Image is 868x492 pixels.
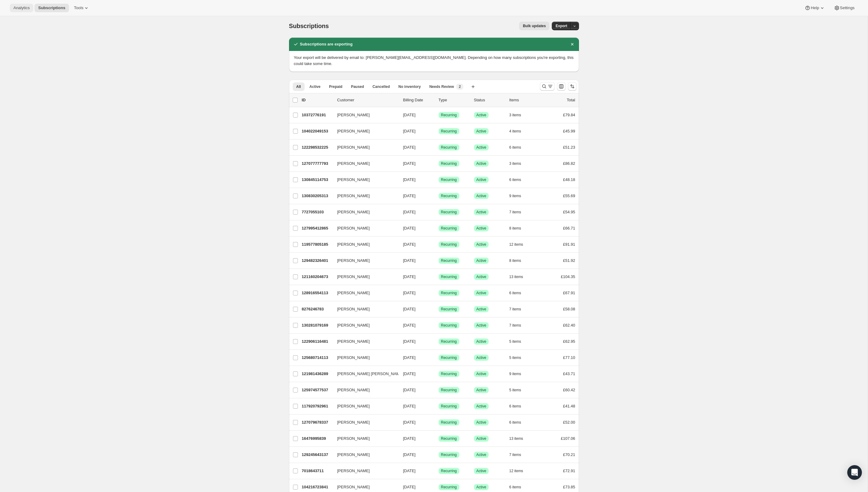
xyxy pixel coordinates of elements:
button: Dismiss notification [568,40,577,49]
span: £55.69 [563,194,575,198]
span: Recurring [441,355,457,360]
span: 5 items [509,388,521,393]
span: Active [476,323,486,328]
span: [PERSON_NAME] [337,128,370,134]
p: Customer [337,97,398,103]
span: [DATE] [403,339,416,344]
span: Export [555,24,567,28]
span: £54.95 [563,210,575,214]
span: 8 items [509,226,521,231]
span: [PERSON_NAME] [337,290,370,296]
span: 6 items [509,145,521,150]
span: [PERSON_NAME] [337,355,370,361]
button: 7 items [509,305,528,313]
span: [DATE] [403,420,416,425]
span: Analytics [13,5,30,10]
p: 130845114753 [302,177,332,183]
div: 122906116481[PERSON_NAME][DATE]SuccessRecurringSuccessActive5 items£62.95 [302,337,575,346]
div: 104216723841[PERSON_NAME][DATE]SuccessRecurringSuccessActive6 items£73.85 [302,483,575,491]
span: [PERSON_NAME] [PERSON_NAME][DATE] S Kockaert [337,371,437,377]
button: 5 items [509,353,528,362]
span: Cancelled [373,84,390,89]
button: Help [801,4,829,12]
button: [PERSON_NAME] [334,126,395,136]
p: 125680714113 [302,355,332,361]
span: Recurring [441,452,457,457]
span: £43.71 [563,371,575,376]
span: Recurring [441,307,457,312]
button: 7 items [509,450,528,459]
span: 3 items [509,113,521,118]
span: [DATE] [403,161,416,166]
span: [DATE] [403,113,416,117]
span: Recurring [441,113,457,118]
span: [PERSON_NAME] [337,403,370,409]
span: [DATE] [403,145,416,150]
span: [PERSON_NAME] [337,241,370,248]
span: Active [309,84,320,89]
span: 9 items [509,371,521,376]
span: All [296,84,301,89]
div: 129482326401[PERSON_NAME][DATE]SuccessRecurringSuccessActive8 items£51.92 [302,256,575,265]
p: 130830205313 [302,193,332,199]
span: Active [476,436,486,441]
span: [DATE] [403,242,416,247]
h2: Subscriptions are exporting [300,41,353,47]
p: 119577805185 [302,241,332,248]
span: Subscriptions [289,23,329,29]
p: 117920792961 [302,403,332,409]
button: 5 items [509,386,528,394]
div: 121160204673[PERSON_NAME][DATE]SuccessRecurringSuccessActive13 items£104.35 [302,273,575,281]
span: Active [476,177,486,182]
p: 122906116481 [302,338,332,345]
span: [DATE] [403,371,416,376]
button: 3 items [509,159,528,168]
div: 7727055103[PERSON_NAME][DATE]SuccessRecurringSuccessActive7 items£54.95 [302,208,575,216]
button: 7 items [509,321,528,330]
span: [DATE] [403,436,416,441]
span: £51.92 [563,258,575,263]
span: [DATE] [403,323,416,327]
span: [DATE] [403,388,416,392]
div: 10372776191[PERSON_NAME][DATE]SuccessRecurringSuccessActive3 items£79.84 [302,111,575,119]
span: Recurring [441,161,457,166]
span: Paused [351,84,364,89]
span: Active [476,210,486,215]
p: Status [474,97,505,103]
span: [DATE] [403,291,416,295]
p: 128916554113 [302,290,332,296]
p: 16476995839 [302,436,332,442]
p: 121160204673 [302,274,332,280]
span: 7 items [509,210,521,215]
span: Recurring [441,388,457,393]
span: 6 items [509,485,521,490]
span: £91.91 [563,242,575,247]
p: 104022049153 [302,128,332,134]
span: 7 items [509,323,521,328]
span: 2 [459,84,461,89]
button: 6 items [509,175,528,184]
p: 121981436289 [302,371,332,377]
p: Billing Date [403,97,434,103]
span: Recurring [441,194,457,198]
span: £62.40 [563,323,575,327]
span: 6 items [509,404,521,409]
div: 119577805185[PERSON_NAME][DATE]SuccessRecurringSuccessActive12 items£91.91 [302,240,575,249]
span: [PERSON_NAME] [337,144,370,150]
span: 6 items [509,291,521,295]
span: Active [476,339,486,344]
button: 8 items [509,224,528,233]
p: 127079678337 [302,419,332,425]
span: 9 items [509,194,521,198]
span: Recurring [441,485,457,490]
span: Tools [74,5,83,10]
span: £72.91 [563,468,575,473]
p: 125974577537 [302,387,332,393]
div: 121981436289[PERSON_NAME] [PERSON_NAME][DATE] S Kockaert[DATE]SuccessRecurringSuccessActive9 item... [302,370,575,378]
span: Active [476,307,486,312]
span: [PERSON_NAME] [337,322,370,328]
p: 130281079169 [302,322,332,328]
span: Needs Review [429,84,454,89]
button: [PERSON_NAME] [334,288,395,298]
button: 13 items [509,273,530,281]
